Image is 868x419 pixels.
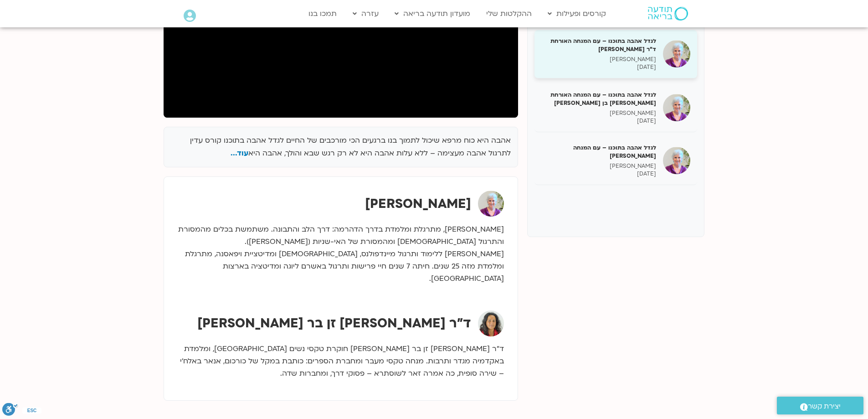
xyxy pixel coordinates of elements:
[231,148,248,158] span: עוד...
[541,37,656,53] h5: לגדל אהבה בתוכנו – עם המנחה האורחת ד"ר [PERSON_NAME]
[541,162,656,170] p: [PERSON_NAME]
[541,144,656,160] h5: לגדל אהבה בתוכנו – עם המנחה [PERSON_NAME]
[541,56,656,63] p: [PERSON_NAME]
[541,63,656,71] p: [DATE]
[541,109,656,117] p: [PERSON_NAME]
[478,191,504,217] img: סנדיה בר קמה
[304,5,341,22] a: תמכו בנו
[663,94,690,121] img: לגדל אהבה בתוכנו – עם המנחה האורחת שאנייה כהן בן חיים
[178,343,504,380] p: ד”ר [PERSON_NAME] זן בר [PERSON_NAME] חוקרת טקסי נשים [GEOGRAPHIC_DATA], ומלמדת באקדמיה מגדר ותרב...
[541,117,656,125] p: [DATE]
[663,147,690,174] img: לגדל אהבה בתוכנו – עם המנחה האורח בן קמינסקי
[390,5,475,22] a: מועדון תודעה בריאה
[482,5,536,22] a: ההקלטות שלי
[365,195,471,212] strong: [PERSON_NAME]
[197,315,471,332] strong: ד״ר [PERSON_NAME] זן בר [PERSON_NAME]
[478,310,504,336] img: ד״ר צילה זן בר צור
[541,91,656,107] h5: לגדל אהבה בתוכנו – עם המנחה האורחת [PERSON_NAME] בן [PERSON_NAME]
[648,7,688,21] img: תודעה בריאה
[178,223,504,285] p: [PERSON_NAME], מתרגלת ומלמדת בדרך הדהרמה: דרך הלב והתבונה. משתמשת בכלים מהמסורת והתרגול [DEMOGRAP...
[808,400,841,413] span: יצירת קשר
[543,5,611,22] a: קורסים ופעילות
[541,170,656,178] p: [DATE]
[777,397,863,414] a: יצירת קשר
[171,134,511,160] p: אהבה היא כוח מרפא שיכול לתמוך בנו ברגעים הכי מורכבים של החיים לגדל אהבה בתוכנו קורס עדין לתרגול א...
[348,5,383,22] a: עזרה
[663,40,690,67] img: לגדל אהבה בתוכנו – עם המנחה האורחת ד"ר נועה אלבלדה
